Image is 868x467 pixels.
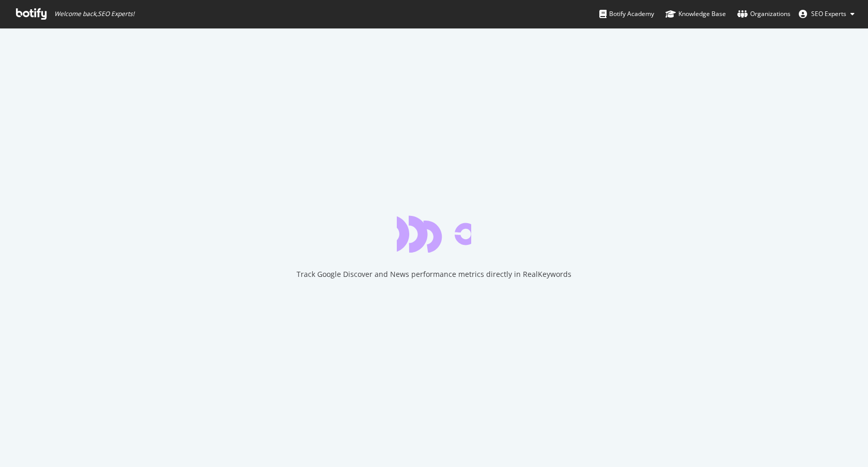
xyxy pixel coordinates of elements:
span: SEO Experts [811,9,846,18]
div: Knowledge Base [665,9,726,19]
span: Welcome back, SEO Experts ! [54,10,134,18]
div: Track Google Discover and News performance metrics directly in RealKeywords [297,269,571,279]
div: animation [397,215,471,253]
div: Organizations [737,9,791,19]
div: Botify Academy [599,9,654,19]
button: SEO Experts [791,6,863,22]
